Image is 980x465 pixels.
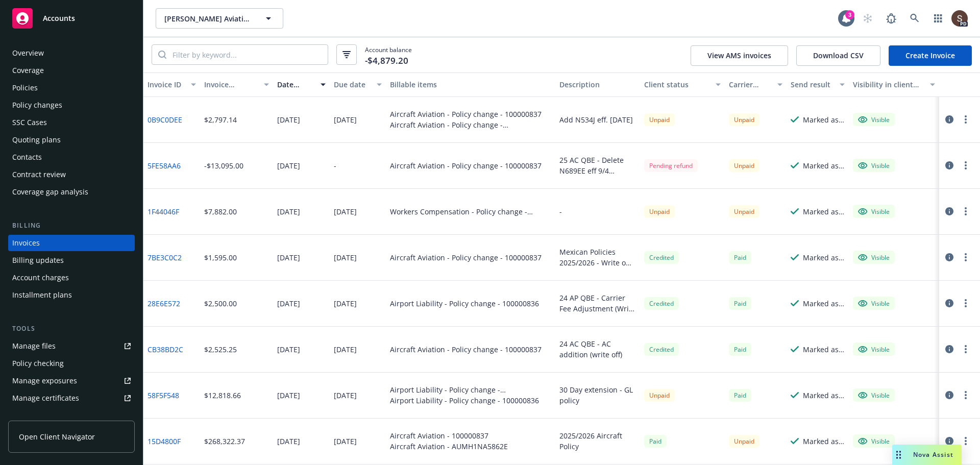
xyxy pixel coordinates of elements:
a: Create Invoice [889,45,972,66]
div: Marked as sent [803,390,845,401]
a: Contacts [8,149,135,165]
div: Drag to move [892,445,905,465]
a: Billing updates [8,252,135,268]
a: Switch app [928,8,948,29]
div: Aircraft Aviation - Policy change - 100000837 [390,344,542,355]
div: Manage exposures [12,373,77,389]
div: 2025/2026 Aircraft Policy [559,430,636,452]
div: Marked as sent [803,114,845,125]
button: Client status [640,72,725,97]
div: [DATE] [334,206,357,217]
span: Paid [729,297,751,310]
button: Download CSV [796,45,880,66]
a: 0B9C0DEE [148,114,182,125]
a: 1F44046F [148,206,179,217]
div: Contract review [12,166,66,183]
a: Account charges [8,270,135,286]
div: 24 AC QBE - AC addition (write off) [559,338,636,360]
div: Installment plans [12,287,72,303]
span: Open Client Navigator [19,431,95,442]
input: Filter by keyword... [166,45,328,64]
div: Carrier status [729,79,772,90]
div: 24 AP QBE - Carrier Fee Adjustment (Write Off) [559,292,636,314]
div: [DATE] [277,436,300,447]
div: [DATE] [277,206,300,217]
a: Manage exposures [8,373,135,389]
span: Account balance [365,45,412,64]
div: Aircraft Aviation - Policy change - 100000837 [390,109,551,119]
div: Visible [858,345,890,354]
div: $268,322.37 [204,436,245,447]
div: Credited [644,297,679,310]
div: Client status [644,79,709,90]
div: [DATE] [277,298,300,309]
a: Report a Bug [881,8,901,29]
span: [PERSON_NAME] Aviation, Inc. dba [GEOGRAPHIC_DATA]; Loyds Aircraft Maintenance, Inc. [164,13,253,24]
div: -$13,095.00 [204,160,243,171]
div: [DATE] [277,344,300,355]
button: Invoice amount [200,72,274,97]
div: - [334,160,336,171]
button: Carrier status [725,72,787,97]
div: Marked as sent [803,252,845,263]
span: Nova Assist [913,450,953,459]
div: Visible [858,436,890,446]
div: Aircraft Aviation - AUMH1NA5862E [390,441,508,452]
div: [DATE] [277,114,300,125]
div: Credited [644,251,679,264]
div: [DATE] [334,252,357,263]
div: Tools [8,324,135,334]
div: Visibility in client dash [853,79,924,90]
a: 15D4800F [148,436,181,447]
a: Installment plans [8,287,135,303]
div: Unpaid [644,205,675,218]
a: Start snowing [857,8,878,29]
button: Billable items [386,72,555,97]
div: Visible [858,161,890,170]
svg: Search [158,51,166,59]
div: Unpaid [729,435,759,448]
a: Contract review [8,166,135,183]
button: Description [555,72,640,97]
div: Send result [791,79,834,90]
button: View AMS invoices [691,45,788,66]
div: Credited [644,343,679,356]
div: $12,818.66 [204,390,241,401]
div: [DATE] [334,344,357,355]
div: $2,797.14 [204,114,237,125]
div: 25 AC QBE - Delete N689EE eff 9/4 Refund Invoice [559,155,636,176]
div: Unpaid [729,113,759,126]
div: [DATE] [277,390,300,401]
div: Visible [858,207,890,216]
div: Billing updates [12,252,64,268]
div: Policy checking [12,355,64,372]
span: Accounts [43,14,75,22]
div: Paid [729,343,751,356]
div: Workers Compensation - Policy change - 0CAN04796606 [390,206,551,217]
div: Aircraft Aviation - Policy change - 100000837 [390,160,542,171]
span: Paid [729,251,751,264]
div: Aircraft Aviation - Policy change - 100000837 [390,252,542,263]
button: Nova Assist [892,445,962,465]
div: Marked as sent [803,436,845,447]
a: 7BE3C0C2 [148,252,182,263]
div: Invoice amount [204,79,258,90]
img: photo [951,10,968,27]
div: [DATE] [334,436,357,447]
div: Contacts [12,149,42,165]
div: Unpaid [729,159,759,172]
div: $2,500.00 [204,298,237,309]
button: Invoice ID [143,72,200,97]
a: 5FE58AA6 [148,160,181,171]
div: 3 [845,10,854,19]
div: Marked as sent [803,206,845,217]
span: -$4,879.20 [365,54,408,67]
div: Description [559,79,636,90]
div: Visible [858,299,890,308]
div: Mexican Policies 2025/2026 - Write off per Jake approval [559,247,636,268]
a: Accounts [8,4,135,33]
div: 30 Day extension - GL policy [559,384,636,406]
div: Coverage gap analysis [12,184,88,200]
